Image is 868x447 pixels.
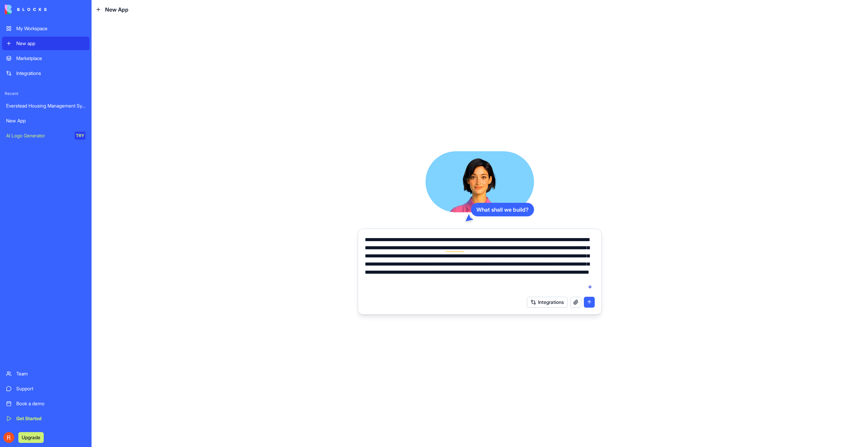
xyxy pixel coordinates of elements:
div: TRY [75,132,85,140]
button: Integrations [527,297,568,308]
div: Team [16,370,85,377]
div: Support [16,385,85,392]
a: Everstead Housing Management System [2,99,90,113]
span: Recent [2,91,90,96]
a: Integrations [2,66,90,80]
a: Get Started [2,412,90,425]
div: What shall we build? [471,203,534,216]
a: Support [2,382,90,395]
div: New App [6,117,85,124]
div: My Workspace [16,25,85,32]
div: Marketplace [16,55,85,62]
div: Get Started [16,415,85,422]
button: Upgrade [18,432,44,443]
a: Upgrade [18,434,44,441]
img: logo [5,5,47,14]
a: Book a demo [2,397,90,410]
span: New App [105,5,129,14]
div: Book a demo [16,400,85,407]
a: Marketplace [2,52,90,65]
img: ACg8ocIexV1h7OWzgzJh1nmo65KqNbXJQUqfMmcAtK7uR1gXbcNq9w=s96-c [3,432,14,443]
textarea: To enrich screen reader interactions, please activate Accessibility in Grammarly extension settings [365,236,595,293]
a: New App [2,114,90,128]
div: AI Logo Generator [6,132,70,139]
a: AI Logo GeneratorTRY [2,129,90,142]
a: My Workspace [2,22,90,35]
a: Team [2,367,90,381]
div: New app [16,40,85,47]
a: New app [2,37,90,50]
div: Integrations [16,70,85,77]
div: Everstead Housing Management System [6,102,85,109]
